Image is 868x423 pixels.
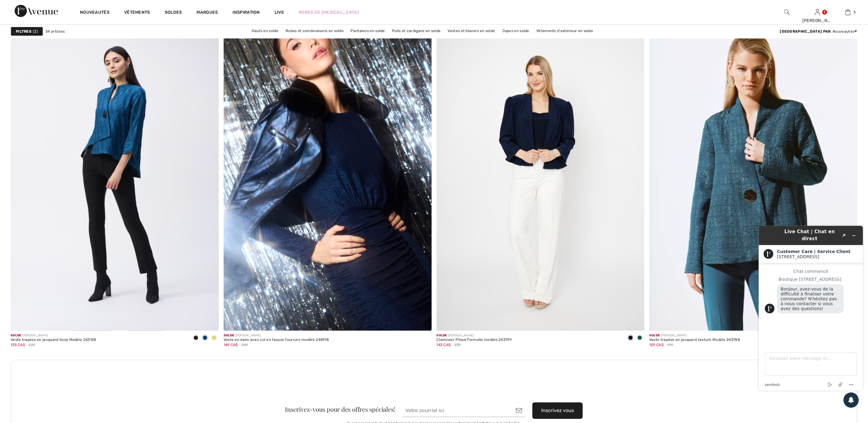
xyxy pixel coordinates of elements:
div: Midnight Blue [626,333,635,343]
a: Soldes [165,10,182,16]
span: 249 [241,342,248,348]
a: Pulls et cardigans en solde [389,27,444,35]
span: 135 CA$ [11,343,25,347]
span: 199 [667,342,673,348]
div: Wasabi [210,333,219,343]
a: Se connecter [815,9,820,15]
span: Solde [437,334,447,337]
a: Jupes en solde [499,27,532,35]
img: Mes infos [815,9,820,16]
span: 143 CA$ [437,343,451,347]
img: recherche [784,9,790,16]
div: Absolute green [635,333,644,343]
span: 2 [33,29,38,34]
div: [PERSON_NAME] [11,333,96,338]
img: Chemisier Plissé Formelle modèle 243799. Bleu Nuit [437,19,645,331]
a: Veste trapèze en jacquard texturé Modèle 243788. Twilight [649,19,857,331]
iframe: Trouvez des informations supplémentaires ici [754,221,868,396]
span: Solde [649,334,660,337]
img: Mon panier [845,9,851,16]
div: [PERSON_NAME] [649,333,740,338]
span: Inspiration [233,10,260,16]
img: 1ère Avenue [15,5,58,17]
span: 129 CA$ [649,343,664,347]
a: Nouveautés [80,10,110,16]
span: 225 [28,342,35,348]
a: 3 [833,9,863,16]
div: Nightfall [200,333,210,343]
span: 3 [854,9,856,15]
div: Inscrivez-vous pour des offres spéciales! [285,407,395,413]
strong: [GEOGRAPHIC_DATA] par [780,29,831,34]
span: 149 CA$ [224,343,238,347]
div: [PERSON_NAME] [802,17,832,24]
img: Veste trapèze en jacquard tissé Modèle 243128. Nightfall [11,19,219,331]
a: Robes et combinaisons en solde [283,27,347,35]
span: 239 [454,342,461,348]
div: : Nouveautés [780,29,857,34]
div: Black [191,333,200,343]
button: Inscrivez vous [532,403,583,419]
strong: Filtres [16,29,31,34]
a: Vêtements [124,10,150,16]
div: [PERSON_NAME] [224,333,329,338]
div: Veste trapèze en jacquard tissé Modèle 243128 [11,338,96,342]
a: Live [275,9,284,16]
div: Veste trapèze en jacquard texturé Modèle 243788 [649,338,740,342]
a: Pantalons en solde [348,27,388,35]
a: Vestes et blazers en solde [445,27,498,35]
span: Solde [224,334,234,337]
a: Robes de [MEDICAL_DATA] [299,9,359,16]
div: [PERSON_NAME] [437,333,512,338]
input: Votre courriel ici [402,404,525,417]
a: Hauts en solde [249,27,282,35]
span: 34 articles [45,29,65,34]
span: Chat [13,4,26,10]
a: Vêtements d'extérieur en solde [533,27,596,35]
div: Chemisier Plissé Formelle modèle 243799 [437,338,512,342]
span: Solde [11,334,21,337]
img: Veste en daim avec col en fausse fourrure modèle 244918. Bleu/Noir [224,19,432,331]
a: Marques [197,10,218,16]
div: Veste en daim avec col en fausse fourrure modèle 244918 [224,338,329,342]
